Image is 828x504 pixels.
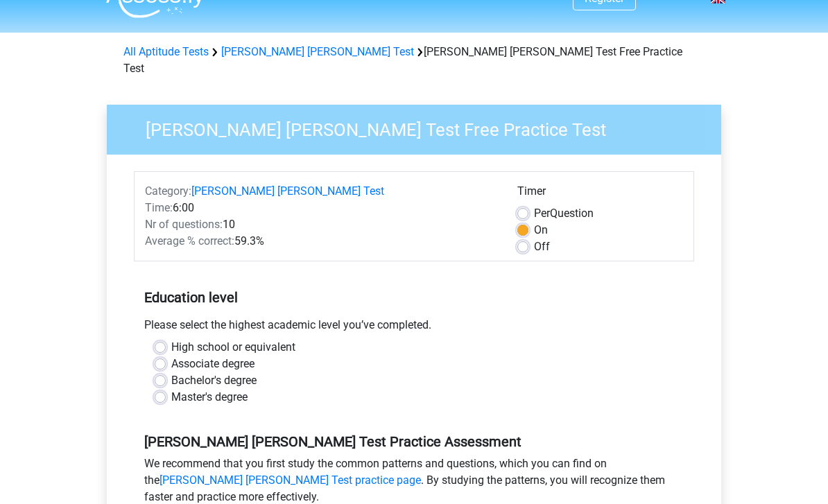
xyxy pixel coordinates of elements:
[534,223,548,239] label: On
[221,46,414,59] a: [PERSON_NAME] [PERSON_NAME] Test
[534,206,594,223] label: Question
[118,44,710,78] div: [PERSON_NAME] [PERSON_NAME] Test Free Practice Test
[135,234,507,250] div: 59.3%
[145,235,234,248] span: Average % correct:
[135,217,507,234] div: 10
[145,218,223,232] span: Nr of questions:
[135,200,507,217] div: 6:00
[144,434,684,451] h5: [PERSON_NAME] [PERSON_NAME] Test Practice Assessment
[145,185,191,198] span: Category:
[171,340,295,356] label: High school or equivalent
[134,318,694,340] div: Please select the highest academic level you’ve completed.
[129,114,711,141] h3: [PERSON_NAME] [PERSON_NAME] Test Free Practice Test
[171,373,257,390] label: Bachelor's degree
[191,185,384,198] a: [PERSON_NAME] [PERSON_NAME] Test
[159,474,421,487] a: [PERSON_NAME] [PERSON_NAME] Test practice page
[145,202,173,215] span: Time:
[534,207,550,220] span: Per
[517,184,683,206] div: Timer
[534,239,550,256] label: Off
[144,284,684,312] h5: Education level
[171,390,248,406] label: Master's degree
[123,46,209,59] a: All Aptitude Tests
[171,356,255,373] label: Associate degree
